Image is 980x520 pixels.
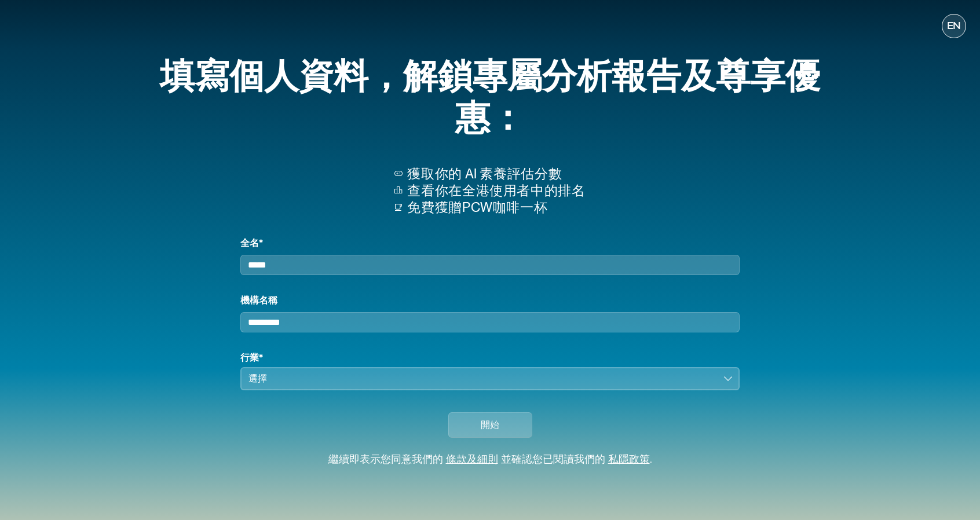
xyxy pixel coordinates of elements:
[608,455,650,465] a: 私隱政策
[448,412,532,438] button: 開始
[240,294,740,307] label: 機構名稱
[240,367,740,390] button: 選擇
[407,199,585,216] p: 免費獲贈PCW咖啡一杯
[407,166,585,182] p: 獲取你的 AI 素養評估分數
[328,454,652,467] div: 繼續即表示您同意我們的 並確認您已閱讀我們的 .
[133,50,847,147] div: 填寫個人資料，解鎖專屬分析報告及尊享優惠：
[407,182,585,199] p: 查看你在全港使用者中的排名
[481,418,499,432] span: 開始
[446,455,498,465] a: 條款及細則
[248,372,715,386] div: 選擇
[947,20,961,32] span: EN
